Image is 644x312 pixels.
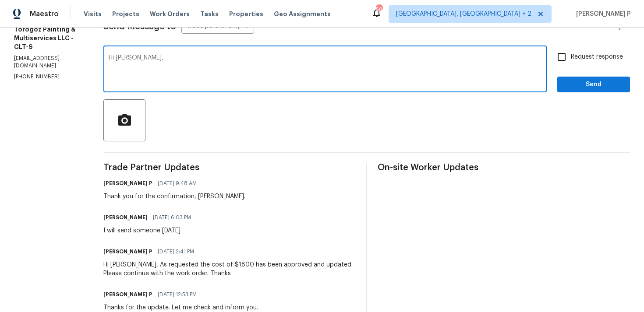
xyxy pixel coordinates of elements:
[30,10,59,18] span: Maestro
[396,10,531,18] span: [GEOGRAPHIC_DATA], [GEOGRAPHIC_DATA] + 2
[103,247,152,256] h6: [PERSON_NAME] P
[571,53,623,62] span: Request response
[378,163,630,172] span: On-site Worker Updates
[103,213,148,222] h6: [PERSON_NAME]
[103,226,196,235] div: I will send someone [DATE]
[274,10,331,18] span: Geo Assignments
[103,163,356,172] span: Trade Partner Updates
[14,73,82,81] p: [PHONE_NUMBER]
[109,55,541,85] textarea: Hi [PERSON_NAME],
[158,179,197,188] span: [DATE] 9:48 AM
[229,10,263,18] span: Properties
[103,303,258,312] div: Thanks for the update. Let me check and inform you.
[14,25,82,51] h5: Torogoz Painting & Multiservices LLC - CLT-S
[14,55,82,70] p: [EMAIL_ADDRESS][DOMAIN_NAME]
[103,290,152,299] h6: [PERSON_NAME] P
[376,5,382,14] div: 58
[573,10,631,18] span: [PERSON_NAME] P
[103,260,356,278] div: Hi [PERSON_NAME], As requested the cost of $1800 has been approved and updated. Please continue w...
[153,213,191,222] span: [DATE] 6:03 PM
[200,11,219,17] span: Tasks
[564,79,623,90] span: Send
[103,192,245,201] div: Thank you for the confirmation, [PERSON_NAME].
[158,247,194,256] span: [DATE] 2:41 PM
[158,290,197,299] span: [DATE] 12:53 PM
[150,10,190,18] span: Work Orders
[557,77,630,93] button: Send
[84,10,102,18] span: Visits
[112,10,139,18] span: Projects
[103,179,152,188] h6: [PERSON_NAME] P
